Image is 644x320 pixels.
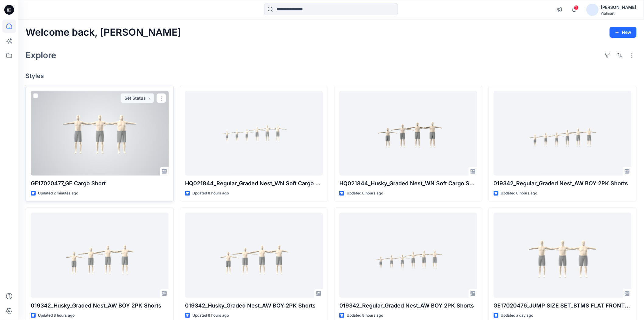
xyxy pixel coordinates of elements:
p: Updated 8 hours ago [501,190,537,197]
h4: Styles [26,72,637,80]
p: HQ021844_Regular_Graded Nest_WN Soft Cargo Short [185,179,323,188]
button: New [610,27,637,38]
div: Walmart [601,11,636,16]
a: 019342_Husky_Graded Nest_AW BOY 2PK Shorts [185,213,323,297]
p: Updated 2 minutes ago [38,190,78,197]
a: 019342_Husky_Graded Nest_AW BOY 2PK Shorts [31,213,169,297]
p: GE17020477_GE Cargo Short [31,179,169,188]
p: Updated a day ago [501,312,534,319]
a: GE17020476_JUMP SIZE SET_BTMS FLAT FRONT SHORT 9 INCH [494,213,632,297]
a: HQ021844_Husky_Graded Nest_WN Soft Cargo Short [339,91,477,176]
p: Updated 8 hours ago [192,190,229,197]
p: Updated 8 hours ago [347,312,383,319]
p: Updated 8 hours ago [192,312,229,319]
div: [PERSON_NAME] [601,4,636,11]
p: Updated 8 hours ago [38,312,75,319]
a: GE17020477_GE Cargo Short [31,91,169,176]
p: HQ021844_Husky_Graded Nest_WN Soft Cargo Short [339,179,477,188]
p: 019342_Regular_Graded Nest_AW BOY 2PK Shorts [339,301,477,310]
p: 019342_Husky_Graded Nest_AW BOY 2PK Shorts [31,301,169,310]
span: 1 [574,5,579,10]
p: GE17020476_JUMP SIZE SET_BTMS FLAT FRONT SHORT 9 INCH [494,301,632,310]
p: Updated 8 hours ago [347,190,383,197]
a: HQ021844_Regular_Graded Nest_WN Soft Cargo Short [185,91,323,176]
h2: Explore [26,50,56,60]
p: 019342_Husky_Graded Nest_AW BOY 2PK Shorts [185,301,323,310]
h2: Welcome back, [PERSON_NAME] [26,27,181,38]
a: 019342_Regular_Graded Nest_AW BOY 2PK Shorts [339,213,477,297]
a: 019342_Regular_Graded Nest_AW BOY 2PK Shorts [494,91,632,176]
p: 019342_Regular_Graded Nest_AW BOY 2PK Shorts [494,179,632,188]
img: avatar [586,4,599,16]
